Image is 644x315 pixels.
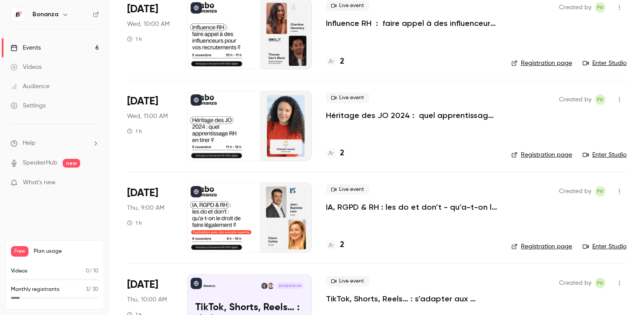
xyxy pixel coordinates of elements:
[326,147,344,159] a: 2
[326,0,369,11] span: Live event
[595,94,605,105] span: Fabio Vilarinho
[276,283,303,289] span: [DATE] 10:00 AM
[32,10,58,19] h6: Bonanza
[127,2,158,16] span: [DATE]
[88,179,99,187] iframe: Noticeable Trigger
[127,91,173,161] div: Nov 5 Wed, 11:00 AM (Europe/Paris)
[127,219,142,226] div: 1 h
[23,158,57,168] a: SpeakerHub
[11,101,46,110] div: Settings
[326,276,369,286] span: Live event
[326,202,497,212] a: IA, RGPD & RH : les do et don’t - qu’a-t-on le droit de faire légalement ?
[583,59,626,68] a: Enter Studio
[326,294,497,304] a: TikTok, Shorts, Reels… : s’adapter aux nouvelles pratiques pour recruter & attirer
[11,7,25,21] img: Bonanza
[326,93,369,103] span: Live event
[340,239,344,251] h4: 2
[326,18,497,29] a: Influence RH : faire appel à des influenceurs pour vos recrutements ?
[268,283,274,289] img: Adeline Hascoet
[559,94,591,105] span: Created by
[86,268,89,274] span: 0
[11,267,28,275] p: Videos
[597,278,603,288] span: FV
[583,242,626,251] a: Enter Studio
[326,110,497,121] a: Héritage des JO 2024 : quel apprentissage RH en tirer ?
[127,204,164,212] span: Thu, 9:00 AM
[11,286,60,294] p: Monthly registrants
[86,267,99,275] p: / 10
[34,248,99,255] span: Plan usage
[127,36,142,43] div: 1 h
[583,150,626,159] a: Enter Studio
[559,2,591,13] span: Created by
[86,286,99,294] p: / 30
[11,43,41,52] div: Events
[127,20,170,29] span: Wed, 10:00 AM
[340,147,344,159] h4: 2
[326,239,344,251] a: 2
[11,63,42,72] div: Videos
[326,184,369,195] span: Live event
[511,59,572,68] a: Registration page
[127,112,168,121] span: Wed, 11:00 AM
[11,82,50,91] div: Audience
[127,94,158,108] span: [DATE]
[261,283,267,289] img: Arthur Casimiro
[595,2,605,13] span: Fabio Vilarinho
[595,278,605,288] span: Fabio Vilarinho
[127,186,158,200] span: [DATE]
[597,2,603,13] span: FV
[597,94,603,105] span: FV
[511,150,572,159] a: Registration page
[63,159,80,168] span: new
[204,284,215,288] p: Bonanza
[23,139,35,148] span: Help
[127,128,142,135] div: 1 h
[11,139,99,148] li: help-dropdown-opener
[86,287,88,292] span: 3
[340,56,344,68] h4: 2
[595,186,605,197] span: Fabio Vilarinho
[127,295,167,304] span: Thu, 10:00 AM
[559,278,591,288] span: Created by
[127,278,158,292] span: [DATE]
[11,246,28,257] span: Free
[23,178,56,187] span: What's new
[597,186,603,197] span: FV
[559,186,591,197] span: Created by
[511,242,572,251] a: Registration page
[127,183,173,253] div: Nov 6 Thu, 9:00 AM (Europe/Paris)
[326,56,344,68] a: 2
